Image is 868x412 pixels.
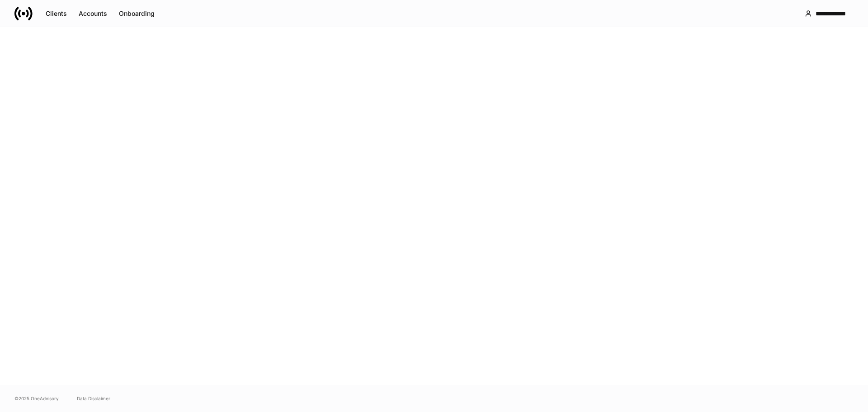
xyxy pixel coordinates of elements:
button: Clients [40,6,73,21]
button: Onboarding [113,6,160,21]
div: Clients [46,10,67,17]
div: Onboarding [119,10,155,17]
span: © 2025 OneAdvisory [14,395,59,402]
a: Data Disclaimer [77,395,110,402]
button: Accounts [73,6,113,21]
div: Accounts [79,10,107,17]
